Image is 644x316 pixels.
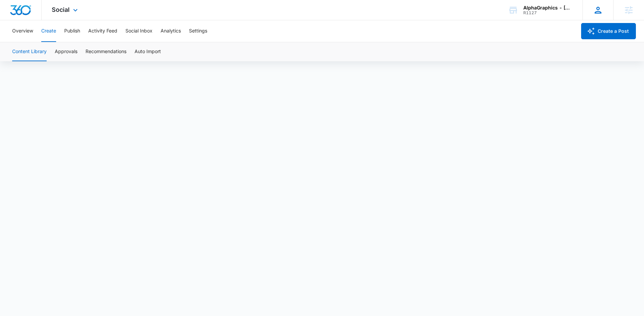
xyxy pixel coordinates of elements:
button: Overview [12,20,33,42]
button: Settings [189,20,207,42]
button: Recommendations [86,42,126,61]
div: account id [523,10,573,15]
button: Create [41,20,56,42]
button: Create a Post [581,23,636,39]
button: Activity Feed [88,20,117,42]
button: Content Library [12,42,47,61]
button: Social Inbox [125,20,152,42]
button: Analytics [161,20,181,42]
div: account name [523,5,573,10]
button: Approvals [55,42,77,61]
span: Social [52,6,70,13]
button: Auto Import [135,42,161,61]
button: Publish [64,20,80,42]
